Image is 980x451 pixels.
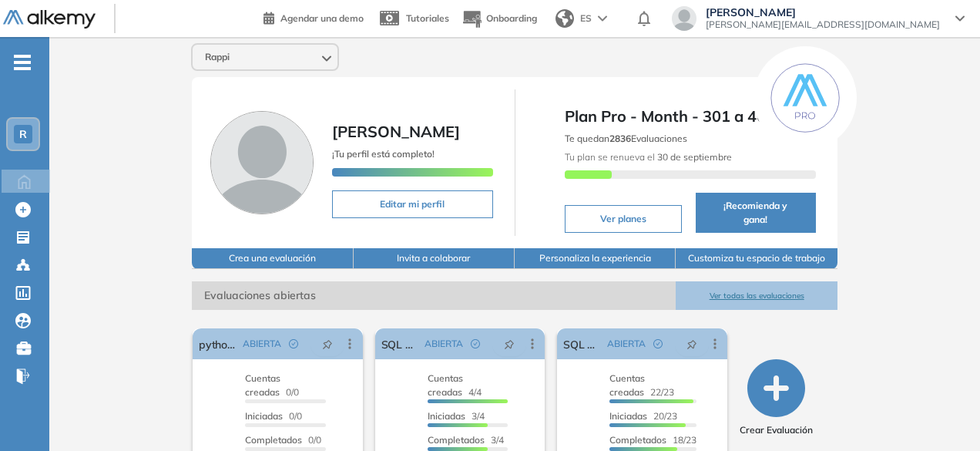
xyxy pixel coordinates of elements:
[332,190,492,218] button: Editar mi perfil
[609,434,696,446] span: 18/23
[740,359,813,437] button: Crear Evaluación
[609,372,645,398] span: Cuentas creadas
[263,8,364,26] a: Agendar una demo
[609,434,666,446] span: Completados
[245,372,280,398] span: Cuentas creadas
[428,372,463,398] span: Cuentas creadas
[609,410,647,422] span: Iniciadas
[706,19,940,31] span: [PERSON_NAME][EMAIL_ADDRESS][DOMAIN_NAME]
[310,332,344,356] button: pushpin
[322,338,333,350] span: pushpin
[655,151,732,163] b: 30 de septiembre
[428,434,485,446] span: Completados
[609,410,677,422] span: 20/23
[354,248,515,269] button: Invita a colaborar
[675,332,709,356] button: pushpin
[428,410,485,422] span: 3/4
[461,2,537,35] button: Onboarding
[245,434,321,446] span: 0/0
[199,328,237,359] a: python support
[332,148,435,160] span: ¡Tu perfil está completo!
[565,105,816,128] span: Plan Pro - Month - 301 a 400
[428,410,465,422] span: Iniciadas
[192,281,676,310] span: Evaluaciones abiertas
[565,205,682,233] button: Ver planes
[686,338,697,350] span: pushpin
[609,372,674,398] span: 22/23
[486,12,537,24] span: Onboarding
[676,248,837,269] button: Customiza tu espacio de trabajo
[609,133,631,144] b: 2836
[19,128,27,140] span: R
[406,12,449,24] span: Tutoriales
[492,332,526,356] button: pushpin
[205,51,230,63] span: Rappi
[381,328,419,359] a: SQL Turbo
[706,6,940,19] span: [PERSON_NAME]
[598,15,607,22] img: arrow
[245,410,302,422] span: 0/0
[653,339,663,348] span: check-circle
[428,434,504,446] span: 3/4
[471,339,480,348] span: check-circle
[332,122,460,141] span: [PERSON_NAME]
[428,372,482,398] span: 4/4
[245,434,302,446] span: Completados
[243,337,281,351] span: ABIERTA
[210,111,314,214] img: Foto de perfil
[565,151,732,163] span: Tu plan se renueva el
[14,61,31,64] i: -
[515,248,676,269] button: Personaliza la experiencia
[425,337,463,351] span: ABIERTA
[607,337,646,351] span: ABIERTA
[676,281,837,310] button: Ver todas las evaluaciones
[740,423,813,437] span: Crear Evaluación
[504,338,515,350] span: pushpin
[580,12,592,25] span: ES
[289,339,298,348] span: check-circle
[280,12,364,24] span: Agendar una demo
[245,372,299,398] span: 0/0
[563,328,601,359] a: SQL Growth E&A
[565,133,687,144] span: Te quedan Evaluaciones
[3,10,96,29] img: Logo
[245,410,283,422] span: Iniciadas
[555,9,574,28] img: world
[696,193,816,233] button: ¡Recomienda y gana!
[192,248,353,269] button: Crea una evaluación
